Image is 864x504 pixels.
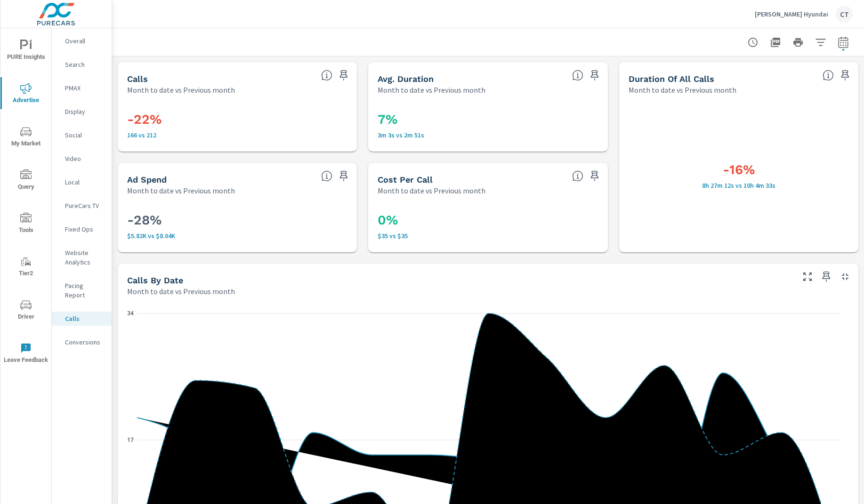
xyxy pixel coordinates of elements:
[65,60,104,69] p: Search
[3,256,48,279] span: Tier2
[811,33,830,52] button: Apply Filters
[755,10,828,18] p: [PERSON_NAME] Hyundai
[0,28,51,375] div: nav menu
[52,34,112,48] div: Overall
[838,269,853,284] button: Minimize Widget
[3,126,48,149] span: My Market
[834,33,853,52] button: Select Date Range
[378,112,598,128] h3: 7%
[52,312,112,326] div: Calls
[336,68,351,83] span: Save this to your personalized report
[378,212,598,228] h3: 0%
[127,232,347,240] p: $5,824 vs $8,037
[65,337,104,347] p: Conversions
[629,74,714,84] h5: Duration of all Calls
[127,74,148,84] h5: Calls
[65,107,104,116] p: Display
[127,131,347,139] p: 166 vs 212
[378,232,598,240] p: $35 vs $35
[789,33,807,52] button: Print Report
[52,279,112,302] div: Pacing Report
[52,246,112,269] div: Website Analytics
[65,83,104,93] p: PMAX
[65,281,104,300] p: Pacing Report
[127,286,235,297] p: Month to date vs Previous month
[127,437,134,443] text: 17
[52,222,112,236] div: Fixed Ops
[65,248,104,267] p: Website Analytics
[800,269,815,284] button: Make Fullscreen
[587,68,602,83] span: Save this to your personalized report
[819,269,834,284] span: Save this to your personalized report
[127,175,167,184] h5: Ad Spend
[65,314,104,323] p: Calls
[52,104,112,119] div: Display
[836,6,853,23] div: CT
[52,57,112,72] div: Search
[127,212,347,228] h3: -28%
[127,84,235,96] p: Month to date vs Previous month
[65,36,104,46] p: Overall
[587,168,602,184] span: Save this to your personalized report
[3,213,48,236] span: Tools
[3,169,48,192] span: Query
[65,201,104,210] p: PureCars TV
[3,343,48,366] span: Leave Feedback
[127,275,183,285] h5: Calls By Date
[127,112,347,128] h3: -22%
[629,84,736,96] p: Month to date vs Previous month
[52,81,112,95] div: PMAX
[65,177,104,187] p: Local
[127,310,134,317] text: 34
[52,199,112,213] div: PureCars TV
[3,299,48,322] span: Driver
[766,33,785,52] button: "Export Report to PDF"
[572,70,583,81] span: Average Duration of each call.
[65,224,104,234] p: Fixed Ops
[572,170,583,182] span: PureCars Ad Spend/Calls.
[52,175,112,189] div: Local
[378,185,485,196] p: Month to date vs Previous month
[378,74,434,84] h5: Avg. Duration
[378,131,598,139] p: 3m 3s vs 2m 51s
[378,84,485,96] p: Month to date vs Previous month
[321,170,332,182] span: Sum of PureCars Ad Spend.
[336,168,351,184] span: Save this to your personalized report
[52,152,112,166] div: Video
[127,185,235,196] p: Month to date vs Previous month
[52,128,112,142] div: Social
[65,154,104,163] p: Video
[3,83,48,106] span: Advertise
[629,182,849,189] p: 8h 27m 12s vs 10h 4m 33s
[321,70,332,81] span: Total number of calls.
[65,130,104,140] p: Social
[3,40,48,63] span: PURE Insights
[378,175,433,184] h5: Cost Per Call
[52,335,112,349] div: Conversions
[629,162,849,178] h3: -16%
